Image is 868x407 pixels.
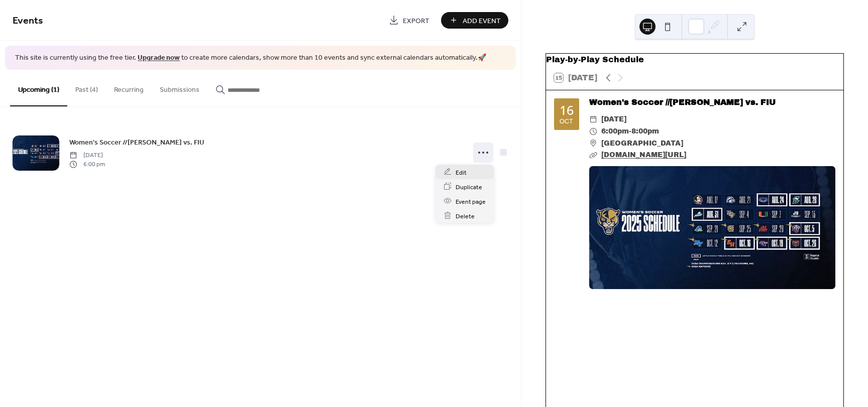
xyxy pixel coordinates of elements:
[601,113,626,125] span: [DATE]
[441,12,508,29] button: Add Event
[601,151,686,159] a: [DOMAIN_NAME][URL]
[69,151,105,160] span: [DATE]
[560,104,574,116] div: 16
[546,54,843,66] div: Play-by-Play Schedule
[69,160,105,169] span: 6:00 pm
[589,113,597,125] div: ​
[629,125,631,138] span: -
[456,167,467,178] span: Edit
[67,70,106,105] button: Past (4)
[589,138,597,150] div: ​
[138,51,180,65] a: Upgrade now
[601,125,629,138] span: 6:00pm
[601,138,683,150] span: [GEOGRAPHIC_DATA]
[560,118,573,125] div: Oct
[381,12,437,29] a: Export
[69,137,204,148] a: Women's Soccer //[PERSON_NAME] vs. FIU
[589,125,597,138] div: ​
[13,11,43,31] span: Events
[456,196,486,207] span: Event page
[15,53,486,63] span: This site is currently using the free tier. to create more calendars, show more than 10 events an...
[589,98,776,106] a: Women's Soccer //[PERSON_NAME] vs. FIU
[456,211,475,221] span: Delete
[631,125,659,138] span: 8:00pm
[152,70,207,105] button: Submissions
[106,70,152,105] button: Recurring
[10,70,67,106] button: Upcoming (1)
[69,137,204,148] span: Women's Soccer //[PERSON_NAME] vs. FIU
[589,149,597,161] div: ​
[463,16,501,26] span: Add Event
[403,16,429,26] span: Export
[456,182,482,192] span: Duplicate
